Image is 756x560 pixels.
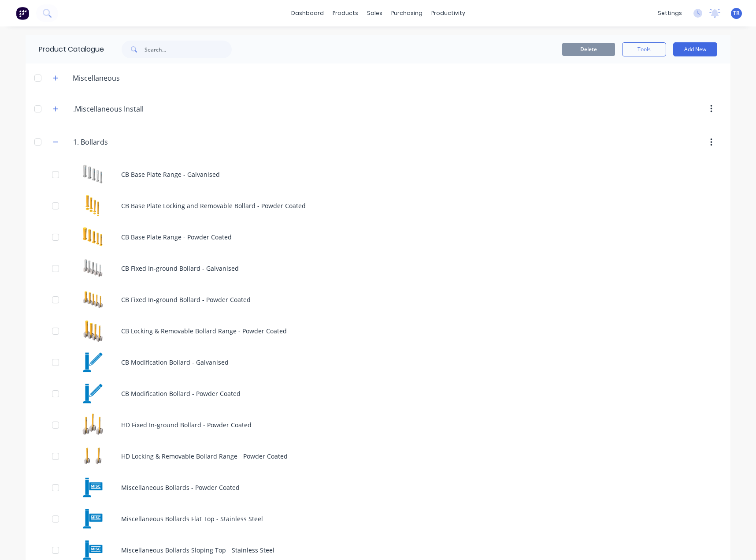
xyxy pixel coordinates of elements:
[26,284,730,315] div: CB Fixed In-ground Bollard - Powder CoatedCB Fixed In-ground Bollard - Powder Coated
[733,9,740,17] span: TR
[66,73,127,83] div: Miscellaneous
[26,409,730,441] div: HD Fixed In-ground Bollard - Powder CoatedHD Fixed In-ground Bollard - Powder Coated
[26,441,730,472] div: HD Locking & Removable Bollard Range - Powder CoatedHD Locking & Removable Bollard Range - Powder...
[26,190,730,221] div: CB Base Plate Locking and Removable Bollard - Powder CoatedCB Base Plate Locking and Removable Bo...
[328,7,363,20] div: products
[26,253,730,284] div: CB Fixed In-ground Bollard - GalvanisedCB Fixed In-ground Bollard - Galvanised
[26,472,730,503] div: Miscellaneous Bollards - Powder CoatedMiscellaneous Bollards - Powder Coated
[16,7,29,20] img: Factory
[673,42,717,56] button: Add New
[387,7,427,20] div: purchasing
[26,503,730,534] div: Miscellaneous Bollards Flat Top - Stainless SteelMiscellaneous Bollards Flat Top - Stainless Steel
[363,7,387,20] div: sales
[26,221,730,253] div: CB Base Plate Range - Powder CoatedCB Base Plate Range - Powder Coated
[26,159,730,190] div: CB Base Plate Range - GalvanisedCB Base Plate Range - Galvanised
[73,137,178,147] input: Enter category name
[26,35,104,63] div: Product Catalogue
[427,7,470,20] div: productivity
[26,347,730,378] div: CB Modification Bollard - Galvanised CB Modification Bollard - Galvanised
[653,7,686,20] div: settings
[26,315,730,347] div: CB Locking & Removable Bollard Range - Powder CoatedCB Locking & Removable Bollard Range - Powder...
[287,7,328,20] a: dashboard
[26,378,730,409] div: CB Modification Bollard - Powder CoatedCB Modification Bollard - Powder Coated
[145,41,232,58] input: Search...
[73,104,178,114] input: Enter category name
[562,43,615,56] button: Delete
[622,42,666,56] button: Tools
